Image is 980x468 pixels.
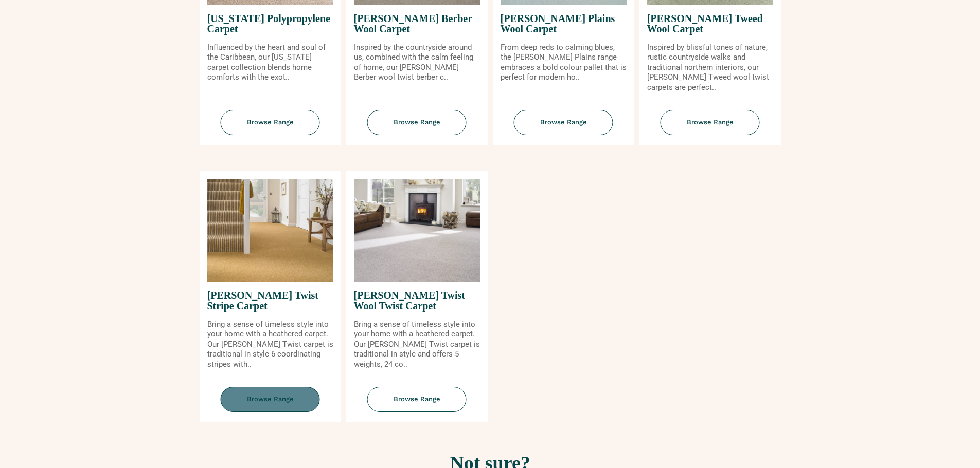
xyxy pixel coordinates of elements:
a: Browse Range [346,110,488,145]
span: [PERSON_NAME] Twist Stripe Carpet [207,282,333,320]
span: Browse Range [221,110,320,135]
p: Inspired by the countryside around us, combined with the calm feeling of home, our [PERSON_NAME] ... [354,43,480,83]
span: [PERSON_NAME] Tweed Wool Carpet [647,5,773,43]
a: Browse Range [639,110,781,145]
span: [PERSON_NAME] Twist Wool Twist Carpet [354,282,480,320]
a: Browse Range [200,387,341,422]
a: Browse Range [200,110,341,145]
img: Tomkinson Twist Wool Twist Carpet [354,179,480,282]
p: Influenced by the heart and soul of the Caribbean, our [US_STATE] carpet collection blends home c... [207,43,333,83]
span: [US_STATE] Polypropylene Carpet [207,5,333,43]
span: Browse Range [221,387,320,412]
span: Browse Range [367,110,467,135]
p: From deep reds to calming blues, the [PERSON_NAME] Plains range embraces a bold colour pallet tha... [501,43,627,83]
span: [PERSON_NAME] Berber Wool Carpet [354,5,480,43]
p: Inspired by blissful tones of nature, rustic countryside walks and traditional northern interiors... [647,43,773,93]
a: Browse Range [346,387,488,422]
span: [PERSON_NAME] Plains Wool Carpet [501,5,627,43]
p: Bring a sense of timeless style into your home with a heathered carpet. Our [PERSON_NAME] Twist c... [207,320,333,370]
span: Browse Range [514,110,613,135]
a: Browse Range [493,110,634,145]
span: Browse Range [661,110,760,135]
p: Bring a sense of timeless style into your home with a heathered carpet. Our [PERSON_NAME] Twist c... [354,320,480,370]
span: Browse Range [367,387,467,412]
img: Tomkinson Twist Stripe Carpet [207,179,333,282]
